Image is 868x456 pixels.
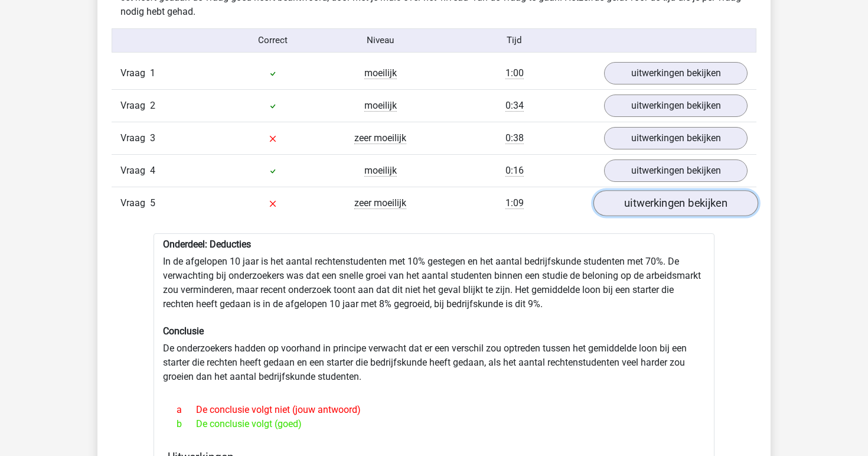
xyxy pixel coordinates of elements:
[150,67,155,79] span: 1
[150,197,155,209] span: 5
[120,131,150,145] span: Vraag
[434,34,595,47] div: Tijd
[168,403,700,417] div: De conclusie volgt niet (jouw antwoord)
[505,67,524,79] span: 1:00
[505,100,524,112] span: 0:34
[505,132,524,144] span: 0:38
[163,239,705,250] h6: Onderdeel: Deducties
[364,67,397,79] span: moeilijk
[505,165,524,177] span: 0:16
[120,66,150,80] span: Vraag
[354,132,406,144] span: zeer moeilijk
[505,197,524,209] span: 1:09
[327,34,434,47] div: Niveau
[150,165,155,176] span: 4
[150,132,155,144] span: 3
[604,62,748,84] a: uitwerkingen bekijken
[120,99,150,113] span: Vraag
[354,197,406,209] span: zeer moeilijk
[593,190,758,216] a: uitwerkingen bekijken
[177,417,196,431] span: b
[120,196,150,210] span: Vraag
[364,100,397,112] span: moeilijk
[604,127,748,149] a: uitwerkingen bekijken
[163,325,705,337] h6: Conclusie
[604,95,748,117] a: uitwerkingen bekijken
[177,403,196,417] span: a
[220,34,327,47] div: Correct
[364,165,397,177] span: moeilijk
[168,417,700,431] div: De conclusie volgt (goed)
[120,164,150,178] span: Vraag
[150,100,155,111] span: 2
[604,159,748,182] a: uitwerkingen bekijken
